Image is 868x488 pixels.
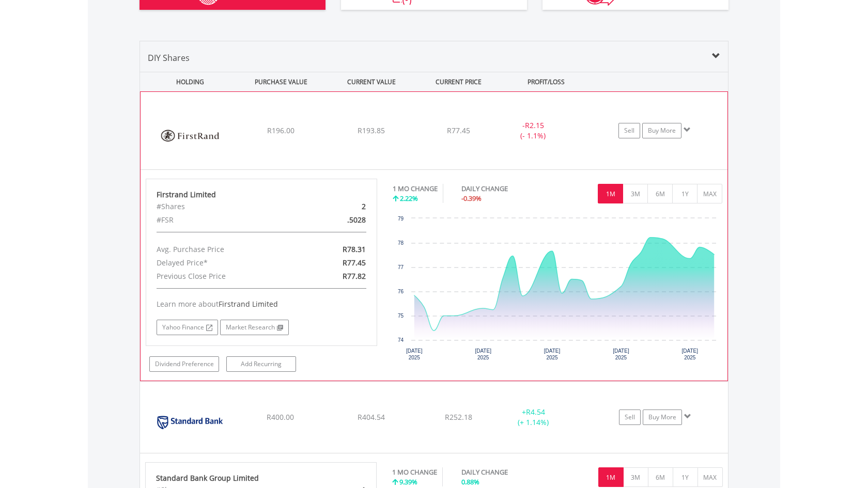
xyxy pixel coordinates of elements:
[697,184,722,203] button: MAX
[157,320,218,335] a: Yahoo Finance
[327,72,415,91] div: CURRENT VALUE
[400,194,418,203] span: 2.22%
[619,410,641,425] a: Sell
[397,264,404,270] text: 77
[598,467,624,487] button: 1M
[148,52,190,64] span: DIY Shares
[219,299,278,309] span: Firstrand Limited
[673,467,698,487] button: 1Y
[445,412,472,422] span: R252.18
[397,337,404,343] text: 74
[502,72,590,91] div: PROFIT/LOSS
[358,125,385,135] span: R193.85
[343,258,366,267] span: R77.45
[461,467,544,477] div: DAILY CHANGE
[544,348,560,360] text: [DATE] 2025
[392,467,437,477] div: 1 MO CHANGE
[447,125,470,135] span: R77.45
[237,72,325,91] div: PURCHASE VALUE
[643,410,682,425] a: Buy More
[618,123,640,138] a: Sell
[299,213,374,227] div: .5028
[141,72,235,91] div: HOLDING
[157,190,366,200] div: Firstrand Limited
[406,348,423,360] text: [DATE] 2025
[623,184,648,203] button: 3M
[220,320,289,335] a: Market Research
[343,244,366,254] span: R78.31
[672,184,698,203] button: 1Y
[647,184,673,203] button: 6M
[267,125,295,135] span: R196.00
[149,200,299,213] div: #Shares
[397,216,404,222] text: 79
[157,299,366,309] div: Learn more about
[149,356,219,372] a: Dividend Preference
[149,213,299,227] div: #FSR
[343,271,366,281] span: R77.82
[393,213,722,368] svg: Interactive chart
[397,289,404,294] text: 76
[461,194,482,203] span: -0.39%
[681,348,698,360] text: [DATE] 2025
[226,356,296,372] a: Add Recurring
[397,240,404,246] text: 78
[494,120,572,141] div: - (- 1.1%)
[156,473,366,483] div: Standard Bank Group Limited
[267,412,294,422] span: R400.00
[526,407,545,417] span: R4.54
[623,467,648,487] button: 3M
[397,313,404,319] text: 75
[149,256,299,270] div: Delayed Price*
[598,184,623,203] button: 1M
[149,243,299,256] div: Avg. Purchase Price
[299,200,374,213] div: 2
[358,412,385,422] span: R404.54
[146,105,235,167] img: EQU.ZA.FSR.png
[648,467,673,487] button: 6M
[461,184,544,194] div: DAILY CHANGE
[698,467,723,487] button: MAX
[475,348,491,360] text: [DATE] 2025
[525,120,544,130] span: R2.15
[149,270,299,283] div: Previous Close Price
[417,72,500,91] div: CURRENT PRICE
[145,395,234,450] img: EQU.ZA.SBK.png
[461,477,479,486] span: 0.88%
[399,477,417,486] span: 9.39%
[393,213,723,368] div: Chart. Highcharts interactive chart.
[613,348,629,360] text: [DATE] 2025
[393,184,438,194] div: 1 MO CHANGE
[494,407,572,428] div: + (+ 1.14%)
[642,123,681,138] a: Buy More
